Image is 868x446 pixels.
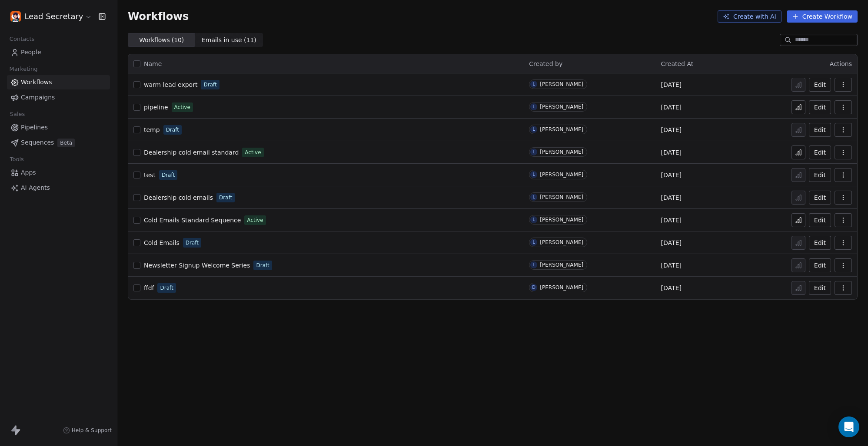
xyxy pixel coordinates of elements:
div: Open Intercom Messenger [838,416,859,437]
span: temp [144,126,160,133]
div: [PERSON_NAME] [540,217,583,223]
a: Dealership cold email standard [144,148,239,157]
div: L [532,81,535,88]
span: [DATE] [661,284,682,292]
a: warm lead export [144,80,197,89]
div: L [532,149,535,155]
div: [PERSON_NAME] [540,284,583,291]
span: Active [174,103,190,111]
span: Created by [529,60,562,67]
span: [DATE] [661,193,682,202]
a: Dealership cold emails [144,193,213,202]
button: Edit [809,168,831,182]
button: Create with AI [718,10,782,23]
div: [PERSON_NAME] [540,126,583,132]
span: Draft [162,171,175,179]
div: [PERSON_NAME] [540,172,583,178]
span: Lead Secretary [24,11,83,22]
button: Edit [809,145,831,159]
div: [PERSON_NAME] [540,194,583,200]
span: Contacts [6,33,38,46]
a: Apps [7,165,110,180]
div: L [532,126,535,133]
a: Workflows [7,75,110,89]
span: Marketing [6,63,41,76]
span: Active [245,149,261,156]
span: warm lead export [144,81,197,88]
span: Draft [186,239,199,247]
span: Dealership cold email standard [144,149,239,156]
a: Cold Emails [144,238,180,247]
a: test [144,171,156,179]
span: [DATE] [661,103,682,112]
button: Edit [809,191,831,205]
button: Edit [809,123,831,137]
a: Edit [809,213,831,227]
a: temp [144,126,160,134]
img: icon%2001.png [10,11,21,22]
span: Sequences [21,138,54,147]
span: AI Agents [21,183,50,192]
span: [DATE] [661,261,682,270]
button: Edit [809,78,831,92]
span: Cold Emails Standard Sequence [144,217,241,224]
span: Active [247,216,263,224]
span: Name [144,59,162,69]
div: L [532,194,535,201]
div: L [532,239,535,246]
div: D [532,284,535,291]
button: Edit [809,100,831,114]
a: Edit [809,236,831,250]
span: Draft [203,81,216,89]
span: Dealership cold emails [144,194,213,201]
a: Pipelines [7,120,110,135]
span: [DATE] [661,126,682,134]
span: Created At [661,60,694,67]
span: [DATE] [661,80,682,89]
button: Edit [809,281,831,295]
span: Draft [256,261,269,269]
div: L [532,171,535,178]
span: Draft [219,194,232,202]
span: Apps [21,168,36,177]
div: L [532,216,535,223]
span: pipeline [144,104,168,111]
span: Workflows [21,78,52,87]
span: Campaigns [21,93,55,102]
span: [DATE] [661,238,682,247]
span: [DATE] [661,171,682,179]
a: Newsletter Signup Welcome Series [144,261,250,270]
span: Draft [160,284,173,292]
button: Edit [809,258,831,272]
a: pipeline [144,103,168,112]
span: test [144,172,156,178]
div: L [532,261,535,268]
span: [DATE] [661,148,682,157]
a: SequencesBeta [7,135,110,150]
a: ffdf [144,284,154,292]
a: People [7,45,110,59]
div: L [532,103,535,110]
span: Help & Support [72,427,112,434]
div: [PERSON_NAME] [540,239,583,245]
span: ffdf [144,284,154,291]
span: Emails in use ( 11 ) [202,36,256,45]
span: Draft [166,126,179,134]
span: Actions [830,60,852,67]
span: [DATE] [661,216,682,225]
div: [PERSON_NAME] [540,104,583,110]
div: [PERSON_NAME] [540,81,583,87]
span: Tools [6,153,27,166]
span: Pipelines [21,123,48,132]
button: Lead Secretary [10,9,93,24]
div: [PERSON_NAME] [540,149,583,155]
span: Workflows [128,10,189,23]
span: Newsletter Signup Welcome Series [144,262,250,269]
